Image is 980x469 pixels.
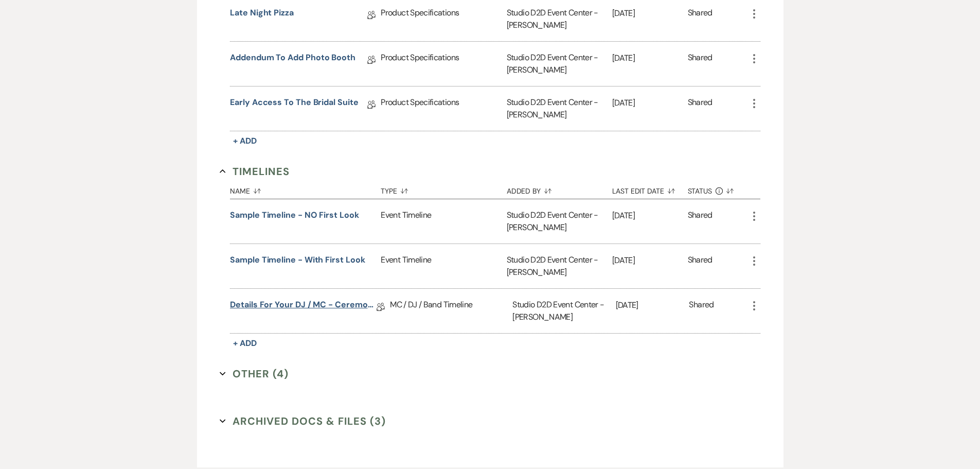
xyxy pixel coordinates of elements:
[381,86,506,131] div: Product Specifications
[688,96,712,121] div: Shared
[230,7,294,23] a: Late Night Pizza
[381,179,506,199] button: Type
[230,96,358,112] a: Early Access to the Bridal Suite
[233,135,257,146] span: + Add
[507,86,612,131] div: Studio D2D Event Center - [PERSON_NAME]
[381,42,506,86] div: Product Specifications
[612,51,688,65] p: [DATE]
[220,366,289,381] button: Other (4)
[688,209,712,234] div: Shared
[230,209,359,221] button: Sample Timeline - NO first look
[507,199,612,244] div: Studio D2D Event Center - [PERSON_NAME]
[612,7,688,20] p: [DATE]
[507,42,612,86] div: Studio D2D Event Center - [PERSON_NAME]
[230,134,260,148] button: + Add
[507,244,612,288] div: Studio D2D Event Center - [PERSON_NAME]
[612,209,688,222] p: [DATE]
[612,96,688,110] p: [DATE]
[381,244,506,288] div: Event Timeline
[230,179,381,199] button: Name
[230,51,355,67] a: Addendum to Add Photo Booth
[390,289,512,333] div: MC / DJ / Band Timeline
[507,179,612,199] button: Added By
[512,289,615,333] div: Studio D2D Event Center - [PERSON_NAME]
[688,179,748,199] button: Status
[688,254,712,279] div: Shared
[230,299,377,315] a: Details for your DJ / MC - Ceremony & Reception
[689,299,714,323] div: Shared
[612,254,688,267] p: [DATE]
[220,413,386,429] button: Archived Docs & Files (3)
[688,51,712,76] div: Shared
[688,187,712,195] span: Status
[230,254,365,266] button: Sample Timeline - with first look
[612,179,688,199] button: Last Edit Date
[381,199,506,244] div: Event Timeline
[233,338,257,349] span: + Add
[220,164,290,179] button: Timelines
[230,336,260,351] button: + Add
[688,7,712,31] div: Shared
[616,299,689,312] p: [DATE]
